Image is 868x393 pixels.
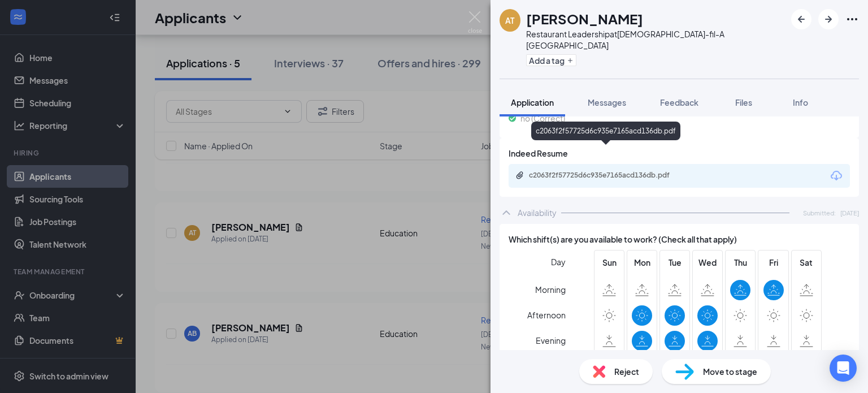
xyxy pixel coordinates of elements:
span: Sat [796,256,817,269]
button: PlusAdd a tag [526,54,576,66]
svg: ChevronUp [500,206,513,219]
svg: Download [830,169,843,183]
span: [DATE] [840,208,859,218]
span: Reject [614,365,639,378]
h1: [PERSON_NAME] [526,9,643,28]
div: c2063f2f57725d6c935e7165acd136db.pdf [529,171,687,180]
span: Thu [730,256,750,269]
div: c2063f2f57725d6c935e7165acd136db.pdf [531,122,680,140]
span: Feedback [660,97,698,107]
span: Wed [697,256,718,269]
span: Sun [599,256,619,269]
svg: Ellipses [845,12,859,26]
div: AT [505,15,514,26]
button: ArrowLeftNew [791,9,811,29]
span: Fri [763,256,784,269]
span: Submitted: [803,208,836,218]
span: Morning [535,279,566,300]
span: Afternoon [527,305,566,325]
span: Files [735,97,752,107]
div: Restaurant Leadership at [DEMOGRAPHIC_DATA]-fil-A [GEOGRAPHIC_DATA] [526,28,785,51]
svg: ArrowRight [822,12,835,26]
span: Day [551,256,566,268]
span: Messages [588,97,626,107]
div: Availability [518,207,557,218]
span: no (Correct) [520,112,565,124]
span: Evening [536,330,566,351]
svg: Paperclip [515,171,524,180]
button: ArrowRight [818,9,839,29]
div: Open Intercom Messenger [830,355,857,382]
span: Tue [665,256,685,269]
span: Move to stage [703,365,757,378]
span: Mon [632,256,652,269]
span: Which shift(s) are you available to work? (Check all that apply) [509,233,737,245]
span: Application [511,97,554,107]
span: Info [793,97,808,107]
svg: ArrowLeftNew [795,12,808,26]
span: Indeed Resume [509,147,568,159]
a: Paperclipc2063f2f57725d6c935e7165acd136db.pdf [515,171,698,182]
svg: Plus [567,57,574,64]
